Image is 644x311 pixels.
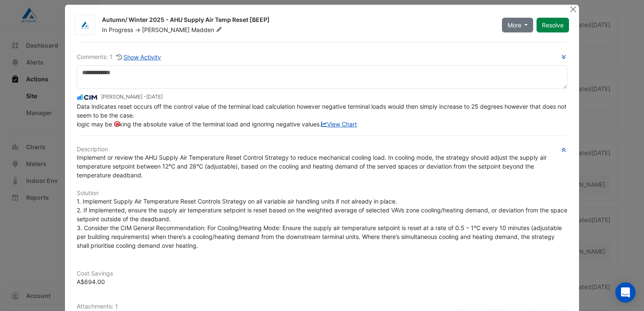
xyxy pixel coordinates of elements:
span: A$694.00 [77,278,105,285]
h6: Attachments: 1 [77,303,567,310]
button: Close [569,5,577,13]
img: Airmaster Australia [75,21,95,29]
span: More [507,21,521,29]
span: 1. Implement Supply Air Temperature Reset Controls Strategy on all variable air handling units if... [77,198,569,249]
button: Show Activity [116,52,162,62]
img: CIM [77,93,98,102]
button: More [502,18,534,32]
small: [PERSON_NAME] - [101,93,163,101]
div: Autumn/ Winter 2025 - AHU Supply Air Temp Reset [BEEP] [102,16,492,26]
span: Data indicates reset occurs off the control value of the terminal load calculation however negati... [77,103,568,128]
span: In Progress [102,26,133,33]
div: Tooltip anchor [113,120,121,128]
div: Open Intercom Messenger [615,282,636,303]
span: 2025-05-14 10:24:58 [146,94,163,100]
button: Resolve [537,18,569,32]
h6: Cost Savings [77,270,567,277]
a: View Chart [321,121,357,128]
span: -> [135,26,140,33]
span: Madden [191,26,224,34]
div: Comments: 1 [77,52,162,62]
h6: Solution [77,190,567,197]
span: [PERSON_NAME] [142,26,190,33]
span: Implement or review the AHU Supply Air Temperature Reset Control Strategy to reduce mechanical co... [77,154,548,179]
h6: Description [77,146,567,153]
